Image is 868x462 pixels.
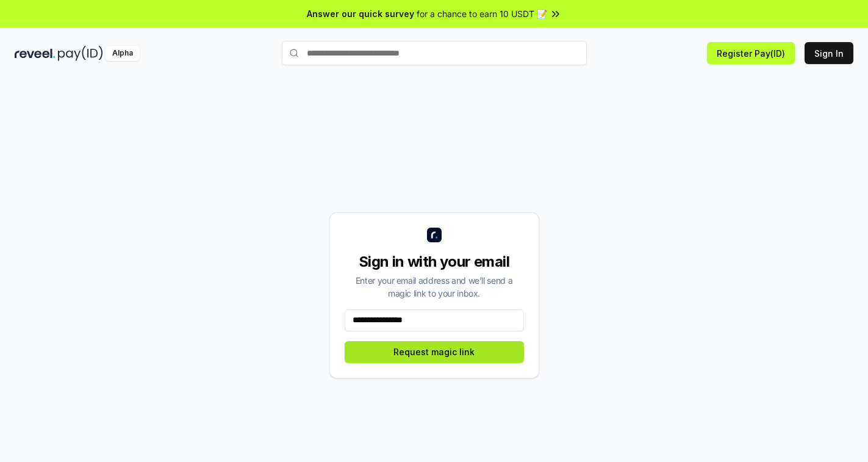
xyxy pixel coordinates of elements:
button: Register Pay(ID) [707,42,795,64]
img: pay_id [58,46,103,61]
div: Alpha [106,46,140,61]
button: Request magic link [345,341,524,363]
button: Sign In [805,42,853,64]
div: Sign in with your email [345,252,524,272]
img: logo_small [427,228,442,242]
img: reveel_dark [15,46,56,61]
div: Enter your email address and we’ll send a magic link to your inbox. [345,274,524,300]
span: Answer our quick survey [307,7,414,20]
span: for a chance to earn 10 USDT 📝 [417,7,547,20]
